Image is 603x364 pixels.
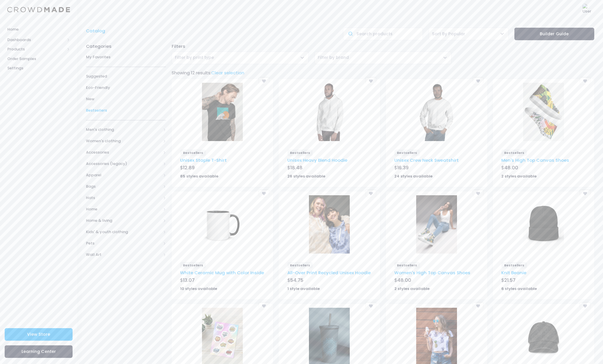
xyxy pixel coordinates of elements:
[290,277,303,284] span: 54.75
[7,7,70,13] img: Logo
[22,349,56,354] span: Learning Center
[5,345,73,358] a: Learning Center
[27,331,50,337] span: View Store
[180,262,206,268] span: Bestsellers
[86,54,166,60] span: My Favorites
[180,277,264,285] div: $
[86,73,166,79] span: Suggested
[501,277,586,285] div: $
[287,262,313,268] span: Bestsellers
[169,43,597,50] div: Filters
[180,286,217,291] strong: 10 styles available
[86,195,161,201] span: Hats
[394,150,420,156] span: Bestsellers
[86,96,166,102] span: New
[180,150,206,156] span: Bestsellers
[183,164,195,171] span: 12.89
[429,28,509,40] span: Sort By Popular
[211,70,244,76] a: Clear selection
[86,85,166,91] span: Eco-Friendly
[394,157,459,163] a: Unisex Crew Neck Sweatshirt
[501,157,569,163] a: Men's High Top Canvas Shoes
[287,286,320,291] strong: 1 style available
[180,157,227,163] a: Unisex Staple T-Shirt
[394,173,433,179] strong: 24 styles available
[394,262,420,268] span: Bestsellers
[7,56,70,62] span: Order Samples
[5,328,73,341] a: View Store
[86,150,161,155] span: Accessories
[169,70,597,76] div: Showing 12 results:
[7,27,70,32] span: Home
[7,46,65,52] span: Products
[86,28,108,34] a: Catalog
[287,164,372,173] div: $
[86,105,166,116] a: Bestsellers
[86,40,166,50] div: Categories
[501,173,537,179] strong: 2 styles available
[287,277,372,285] div: $
[290,164,303,171] span: 18.48
[183,277,195,284] span: 13.07
[86,127,161,133] span: Men's clothing
[314,52,451,64] span: Filter by brand
[86,240,161,246] span: Pets
[86,252,161,258] span: Wall Art
[394,164,479,173] div: $
[7,65,70,71] span: Settings
[172,52,309,64] span: Filter by print type
[86,71,166,82] a: Suggested
[86,161,161,167] span: Accessories (legacy)
[287,157,347,163] a: Unisex Heavy Blend Hoodie
[501,164,586,173] div: $
[504,277,516,284] span: 21.57
[86,82,166,94] a: Eco-Friendly
[7,37,65,43] span: Dashboards
[394,277,479,285] div: $
[86,108,166,113] span: Bestsellers
[86,52,166,63] a: My Favorites
[175,54,214,60] span: Filter by print type
[343,28,423,40] input: Search products
[514,28,594,40] a: Builder Guide
[86,184,161,189] span: Bags
[287,173,325,179] strong: 26 styles available
[394,270,470,276] a: Women's High Top Canvas Shoes
[318,54,349,60] span: Filter by brand
[501,150,527,156] span: Bestsellers
[504,164,518,171] span: 48.00
[175,54,214,61] span: Filter by print type
[501,262,527,268] span: Bestsellers
[287,270,371,276] a: All-Over Print Recycled Unisex Hoodie
[86,229,161,235] span: Kids' & youth clothing
[86,218,161,224] span: Home & living
[501,286,537,291] strong: 6 styles available
[318,54,349,61] span: Filter by brand
[432,31,465,37] span: Sort By Popular
[180,173,218,179] strong: 85 styles available
[86,94,166,105] a: New
[180,270,264,276] a: White Ceramic Mug with Color Inside
[86,206,161,212] span: Home
[394,286,430,291] strong: 2 styles available
[501,270,526,276] a: Knit Beanie
[397,277,411,284] span: 48.00
[86,138,161,144] span: Women's clothing
[287,150,313,156] span: Bestsellers
[180,164,264,173] div: $
[583,4,594,15] img: User
[397,164,409,171] span: 16.39
[86,172,161,178] span: Apparel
